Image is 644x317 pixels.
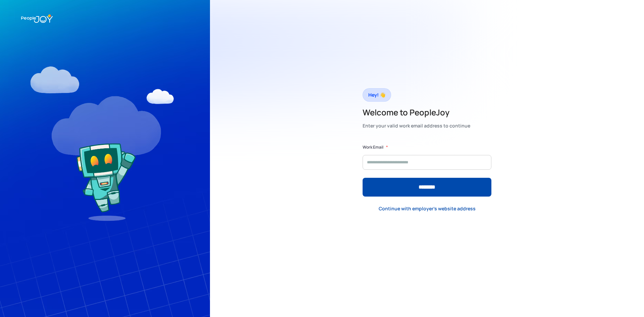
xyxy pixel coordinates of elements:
[363,144,383,151] label: Work Email
[379,205,476,212] div: Continue with employer's website address
[368,90,385,100] div: Hey! 👋
[363,121,470,130] div: Enter your valid work email address to continue
[363,144,491,197] form: Form
[373,202,481,215] a: Continue with employer's website address
[363,107,470,118] h2: Welcome to PeopleJoy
